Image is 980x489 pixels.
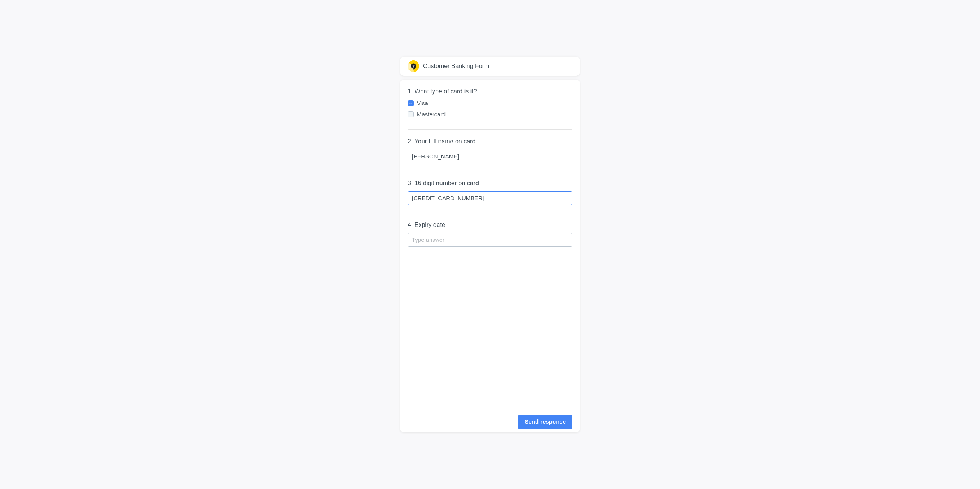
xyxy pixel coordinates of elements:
[415,88,477,95] div: What type of card is it?
[408,233,572,247] input: Type answer
[408,137,572,146] div: 2.
[408,191,572,205] input: Type answer
[524,417,566,426] div: Send response
[417,99,565,107] div: Visa
[417,111,565,118] div: Mastercard
[415,222,445,228] div: Expiry date
[408,87,572,96] div: 1.
[415,180,479,186] div: 16 digit number on card
[423,62,489,70] span: Customer Banking Form
[408,150,572,163] input: Type answer
[408,221,572,229] div: 4.
[408,60,419,72] img: thank you
[415,138,476,145] div: Your full name on card
[408,179,572,187] div: 3.
[518,415,572,429] button: Send response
